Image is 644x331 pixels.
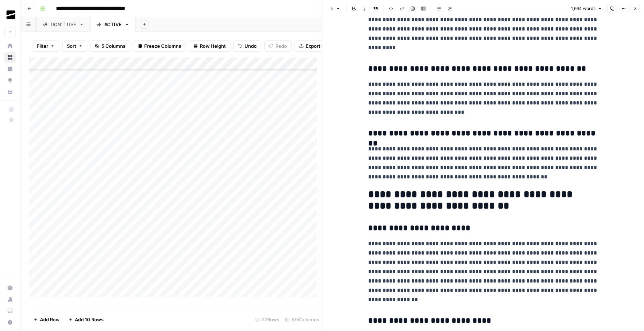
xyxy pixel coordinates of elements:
button: Export CSV [294,40,336,52]
button: 5 Columns [90,40,130,52]
span: Export CSV [306,42,331,50]
a: DON'T USE [37,17,90,32]
span: 1,664 words [571,5,595,12]
a: Browse [4,52,16,63]
a: Opportunities [4,75,16,86]
a: Home [4,40,16,52]
button: Sort [62,40,87,52]
a: Insights [4,63,16,75]
a: ACTIVE [90,17,136,32]
span: Add Row [40,316,60,323]
div: 27 Rows [252,314,282,325]
div: ACTIVE [104,21,122,28]
span: Undo [245,42,257,50]
span: 5 Columns [101,42,125,50]
span: Add 10 Rows [75,316,104,323]
a: Learning Hub [4,305,16,317]
div: DON'T USE [51,21,76,28]
button: Workspace: OGM [4,6,16,24]
a: Settings [4,282,16,294]
a: Your Data [4,86,16,98]
button: 1,664 words [568,4,605,13]
button: Freeze Columns [133,40,186,52]
button: Redo [264,40,292,52]
button: Row Height [189,40,230,52]
span: Freeze Columns [144,42,181,50]
span: Row Height [200,42,226,50]
button: Add 10 Rows [64,314,108,325]
span: Sort [67,42,76,50]
button: Filter [32,40,59,52]
a: Usage [4,294,16,305]
div: 5/5 Columns [282,314,322,325]
button: Add Row [29,314,64,325]
img: OGM Logo [4,8,17,21]
span: Filter [37,42,48,50]
span: Redo [275,42,287,50]
button: Undo [233,40,261,52]
button: Help + Support [4,317,16,328]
